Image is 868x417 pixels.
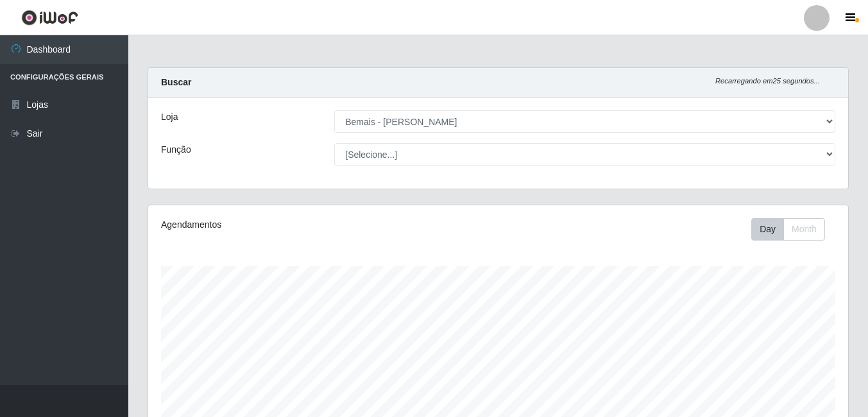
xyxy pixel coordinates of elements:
[715,77,820,85] i: Recarregando em 25 segundos...
[751,218,835,241] div: Toolbar with button groups
[161,218,430,232] div: Agendamentos
[161,110,178,124] label: Loja
[783,218,825,241] button: Month
[751,218,825,241] div: First group
[21,10,78,26] img: CoreUI Logo
[161,77,191,87] strong: Buscar
[751,218,784,241] button: Day
[161,143,191,157] label: Função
